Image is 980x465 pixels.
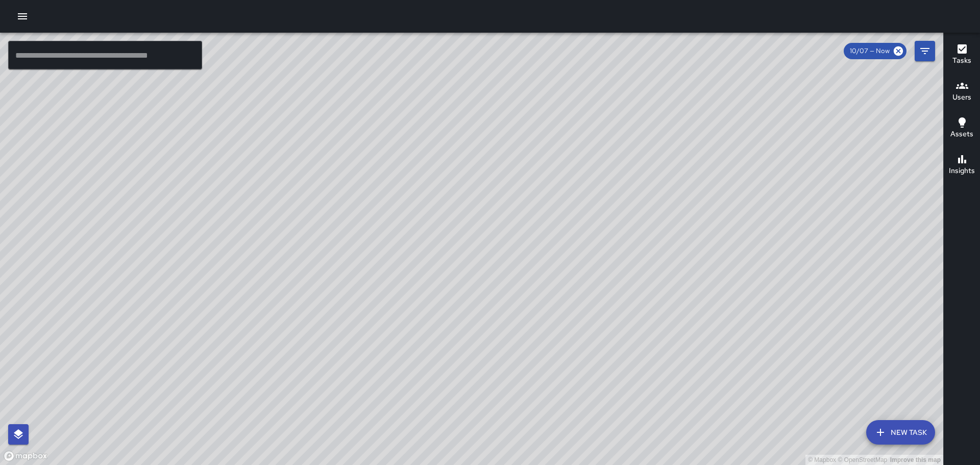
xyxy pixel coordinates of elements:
div: 10/07 — Now [844,43,906,59]
h6: Insights [949,165,975,177]
button: Tasks [944,37,980,74]
span: 10/07 — Now [844,46,896,56]
h6: Assets [950,129,973,140]
h6: Users [952,92,971,103]
button: Users [944,74,980,110]
button: Assets [944,110,980,147]
h6: Tasks [952,55,971,66]
button: New Task [866,420,935,445]
button: Insights [944,147,980,184]
button: Filters [915,41,935,61]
